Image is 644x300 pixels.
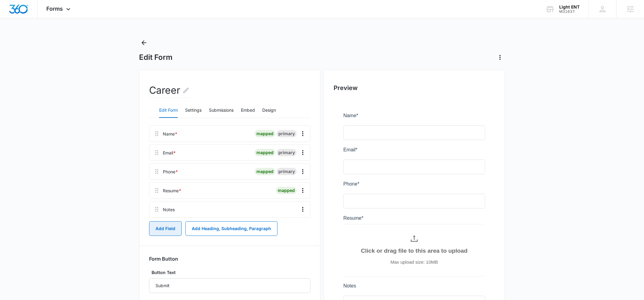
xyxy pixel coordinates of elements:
[298,204,308,214] button: Overflow Menu
[559,9,580,14] div: account id
[277,149,297,156] div: primary
[298,148,308,157] button: Overflow Menu
[255,149,275,156] div: mapped
[159,103,178,118] button: Edit Form
[120,201,199,219] iframe: reCAPTCHA
[163,187,181,194] div: Resume
[139,53,173,62] h1: Edit Form
[276,187,297,194] div: mapped
[182,83,190,98] button: Edit Form Name
[4,208,19,213] span: Submit
[163,150,176,156] div: Email
[185,221,277,236] button: Add Heading, Subheading, Paragraph
[298,167,308,176] button: Overflow Menu
[262,103,276,118] button: Design
[298,186,308,195] button: Overflow Menu
[209,103,234,118] button: Submissions
[163,131,177,137] div: Name
[163,168,178,175] div: Phone
[559,5,580,9] div: account name
[255,168,275,175] div: mapped
[277,168,297,175] div: primary
[334,83,495,92] h2: Preview
[495,52,505,62] button: Actions
[139,38,149,48] button: Back
[47,5,63,12] span: Forms
[298,129,308,139] button: Overflow Menu
[255,130,275,137] div: mapped
[149,269,310,276] label: Button Text
[277,130,297,137] div: primary
[149,221,182,236] button: Add Field
[149,256,178,262] h3: Form Button
[241,103,255,118] button: Embed
[185,103,202,118] button: Settings
[163,206,175,213] div: Notes
[149,83,190,98] h2: Career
